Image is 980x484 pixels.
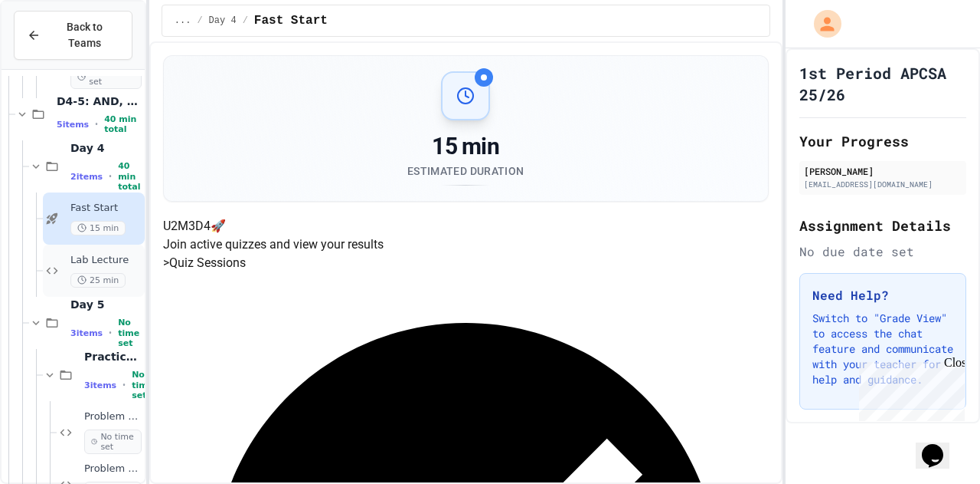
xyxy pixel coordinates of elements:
[243,15,248,27] span: /
[175,15,191,27] span: ...
[57,94,142,108] span: D4-5: AND, [GEOGRAPHIC_DATA], NOT
[109,327,112,339] span: •
[804,179,962,190] div: [EMAIL_ADDRESS][DOMAIN_NAME]
[209,15,237,27] span: Day 4
[84,410,142,423] span: Problem 1: Game Day Checker
[84,463,142,476] span: Problem 2: Player Eligibility
[6,6,106,97] div: Chat with us now!Close
[84,430,142,454] span: No time set
[70,141,142,155] span: Day 4
[916,423,965,469] iframe: chat widget
[254,12,328,30] span: Fast Start
[812,286,953,305] h3: Need Help?
[70,298,142,311] span: Day 5
[70,64,142,89] span: No time set
[163,254,769,272] h5: > Quiz Sessions
[407,163,524,179] div: Estimated Duration
[122,379,126,391] span: •
[853,356,965,421] iframe: chat widget
[798,6,845,41] div: My Account
[799,215,966,236] h2: Assignment Details
[118,318,142,348] span: No time set
[163,217,769,235] h4: U2M3D4 🚀
[799,242,966,261] div: No due date set
[70,221,126,235] span: 15 min
[57,120,89,130] span: 5 items
[799,62,966,105] h1: 1st Period APCSA 25/26
[70,202,142,215] span: Fast Start
[109,170,112,183] span: •
[70,172,103,182] span: 2 items
[84,380,116,390] span: 3 items
[132,370,153,400] span: No time set
[104,114,142,134] span: 40 min total
[407,133,524,160] div: 15 min
[118,161,142,192] span: 40 min total
[95,118,98,130] span: •
[197,15,202,27] span: /
[84,350,142,364] span: Practice (20 mins)
[50,19,119,51] span: Back to Teams
[14,11,132,60] button: Back to Teams
[163,235,769,254] p: Join active quizzes and view your results
[70,273,126,288] span: 25 min
[812,311,953,387] p: Switch to "Grade View" to access the chat feature and communicate with your teacher for help and ...
[70,328,103,338] span: 3 items
[70,254,142,267] span: Lab Lecture
[799,130,966,152] h2: Your Progress
[804,164,962,178] div: [PERSON_NAME]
